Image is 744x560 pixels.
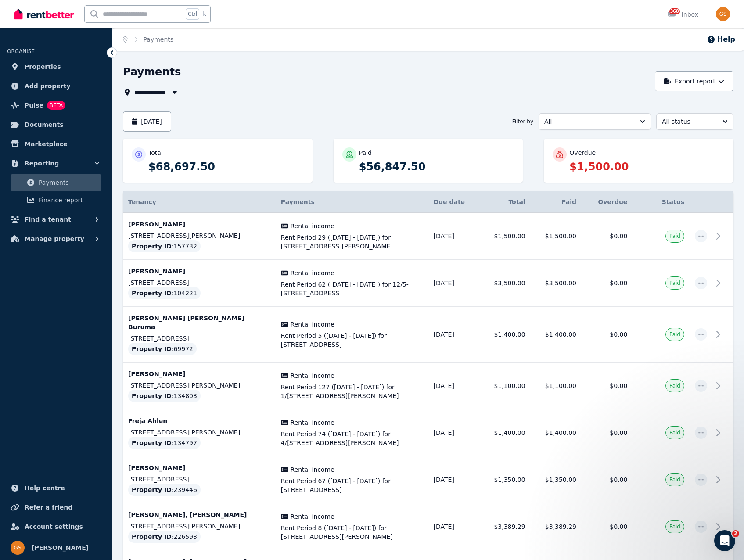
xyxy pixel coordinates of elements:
[7,58,105,75] a: Properties
[7,518,105,535] a: Account settings
[25,119,64,130] span: Documents
[7,479,105,497] a: Help centre
[128,231,270,240] p: [STREET_ADDRESS][PERSON_NAME]
[610,233,627,240] span: $0.00
[25,521,83,532] span: Account settings
[128,416,270,425] p: Freja Ahlen
[669,280,680,287] span: Paid
[669,523,680,530] span: Paid
[610,382,627,389] span: $0.00
[662,117,715,126] span: All status
[479,503,530,550] td: $3,389.29
[25,100,43,111] span: Pulse
[582,191,633,213] th: Overdue
[569,160,725,174] p: $1,500.00
[132,289,172,298] span: Property ID
[112,28,184,51] nav: Breadcrumb
[531,307,582,363] td: $1,400.00
[128,475,270,484] p: [STREET_ADDRESS]
[25,139,67,149] span: Marketplace
[539,113,651,130] button: All
[610,331,627,338] span: $0.00
[281,331,423,349] span: Rent Period 5 ([DATE] - [DATE]) for [STREET_ADDRESS]
[132,532,172,541] span: Property ID
[531,409,582,456] td: $1,400.00
[25,214,71,225] span: Find a tenant
[123,191,276,213] th: Tenancy
[291,320,334,329] span: Rental income
[128,437,201,449] div: : 134797
[655,71,733,91] button: Export report
[11,191,101,209] a: Finance report
[128,334,270,343] p: [STREET_ADDRESS]
[428,213,480,260] td: [DATE]
[7,116,105,133] a: Documents
[610,429,627,436] span: $0.00
[281,477,423,494] span: Rent Period 67 ([DATE] - [DATE]) for [STREET_ADDRESS]
[128,428,270,437] p: [STREET_ADDRESS][PERSON_NAME]
[132,485,172,494] span: Property ID
[128,463,270,472] p: [PERSON_NAME]
[7,48,35,54] span: ORGANISE
[7,97,105,114] a: PulseBETA
[479,213,530,260] td: $1,500.00
[128,522,270,531] p: [STREET_ADDRESS][PERSON_NAME]
[148,148,163,157] p: Total
[128,531,201,543] div: : 226593
[428,191,480,213] th: Due date
[669,429,680,436] span: Paid
[7,135,105,153] a: Marketplace
[531,260,582,307] td: $3,500.00
[291,512,334,521] span: Rental income
[707,34,735,45] button: Help
[359,148,372,157] p: Paid
[291,418,334,427] span: Rental income
[531,456,582,503] td: $1,350.00
[656,113,733,130] button: All status
[128,484,201,496] div: : 239446
[123,65,181,79] h1: Payments
[479,260,530,307] td: $3,500.00
[281,430,423,447] span: Rent Period 74 ([DATE] - [DATE]) for 4/[STREET_ADDRESS][PERSON_NAME]
[479,191,530,213] th: Total
[7,211,105,228] button: Find a tenant
[428,307,480,363] td: [DATE]
[291,222,334,230] span: Rental income
[128,370,270,378] p: [PERSON_NAME]
[25,61,61,72] span: Properties
[544,117,633,126] span: All
[128,390,201,402] div: : 134803
[669,8,680,14] span: 368
[11,174,101,191] a: Payments
[25,81,71,91] span: Add property
[610,523,627,530] span: $0.00
[281,233,423,251] span: Rent Period 29 ([DATE] - [DATE]) for [STREET_ADDRESS][PERSON_NAME]
[359,160,514,174] p: $56,847.50
[32,542,89,553] span: [PERSON_NAME]
[669,233,680,240] span: Paid
[281,280,423,298] span: Rent Period 62 ([DATE] - [DATE]) for 12/5-[STREET_ADDRESS]
[25,502,72,513] span: Refer a friend
[610,476,627,483] span: $0.00
[25,158,59,169] span: Reporting
[128,278,270,287] p: [STREET_ADDRESS]
[714,530,735,551] iframe: Intercom live chat
[186,8,199,20] span: Ctrl
[128,220,270,229] p: [PERSON_NAME]
[148,160,304,174] p: $68,697.50
[512,118,533,125] span: Filter by
[39,195,98,205] span: Finance report
[428,363,480,409] td: [DATE]
[7,499,105,516] a: Refer a friend
[732,530,739,537] span: 2
[479,456,530,503] td: $1,350.00
[281,198,315,205] span: Payments
[531,191,582,213] th: Paid
[132,242,172,251] span: Property ID
[531,363,582,409] td: $1,100.00
[47,101,65,110] span: BETA
[11,541,25,555] img: Gabriel Sarajinsky
[569,148,596,157] p: Overdue
[132,345,172,353] span: Property ID
[128,314,270,331] p: [PERSON_NAME] [PERSON_NAME] Buruma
